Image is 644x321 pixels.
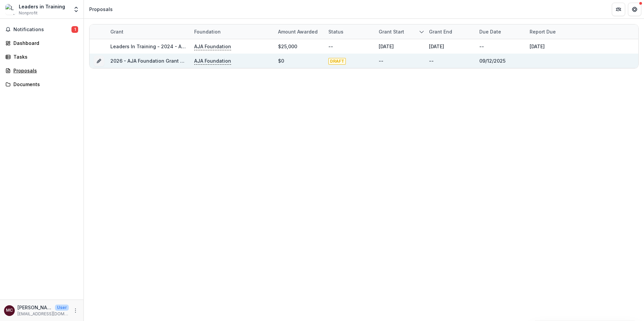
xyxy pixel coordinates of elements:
div: Due Date [475,24,526,39]
p: User [55,305,69,311]
div: Martha Castillo [6,308,13,313]
div: [DATE] [379,43,394,50]
div: Dashboard [13,40,75,47]
div: $0 [278,57,284,64]
button: Notifications1 [3,24,81,35]
a: Documents [3,79,81,90]
div: Proposals [13,67,75,74]
p: [PERSON_NAME] [17,304,52,311]
span: DRAFT [328,58,346,65]
div: Due Date [475,28,505,35]
div: Grant end [425,24,475,39]
a: [DATE] [530,44,545,49]
a: 2026 - AJA Foundation Grant Application [110,58,207,64]
a: Dashboard [3,38,81,49]
div: Grant [106,24,190,39]
div: [DATE] [429,43,444,50]
div: -- [479,43,484,50]
span: Notifications [13,27,71,33]
a: Leaders In Training - 2024 - AJA Foundation Grant Application [110,44,258,49]
div: Amount awarded [274,24,324,39]
div: Status [324,28,347,35]
div: Grant start [375,24,425,39]
div: -- [379,57,383,64]
div: -- [328,43,333,50]
div: Status [324,24,375,39]
div: Leaders in Training [19,3,65,10]
a: Tasks [3,51,81,62]
div: Grant [106,28,127,35]
div: Tasks [13,53,75,60]
div: Foundation [190,24,274,39]
div: Proposals [89,6,113,13]
p: AJA Foundation [194,43,231,50]
div: Documents [13,81,75,88]
div: 09/12/2025 [479,57,505,64]
div: Report Due [526,24,576,39]
button: More [71,307,79,315]
svg: sorted descending [419,29,424,35]
img: Leaders in Training [5,4,16,15]
a: Proposals [3,65,81,76]
div: Report Due [526,28,560,35]
div: $25,000 [278,43,297,50]
nav: breadcrumb [87,4,115,14]
div: -- [429,57,434,64]
span: Nonprofit [19,10,38,16]
button: Open entity switcher [71,3,81,16]
span: 1 [71,26,78,33]
button: Partners [612,3,625,16]
div: Grant end [425,28,456,35]
div: Grant start [375,28,408,35]
div: Amount awarded [274,28,322,35]
button: Get Help [628,3,641,16]
p: [EMAIL_ADDRESS][DOMAIN_NAME] [17,311,69,317]
p: AJA Foundation [194,57,231,65]
button: Grant 27c10df4-9079-4f0f-97bb-e9bf8c3ca858 [94,56,104,66]
div: Foundation [190,28,225,35]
